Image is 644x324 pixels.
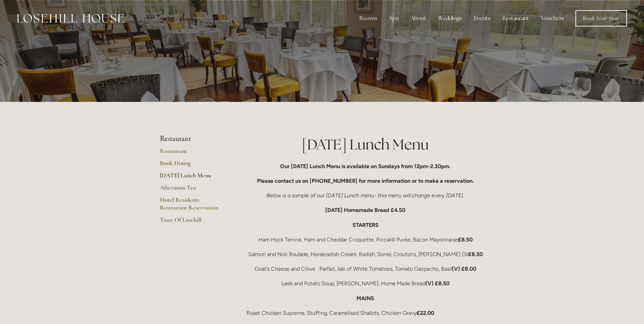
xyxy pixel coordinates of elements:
p: Roast Chicken Supreme, Stuffing, Caramelised Shallots, Chicken Gravy [246,308,484,318]
li: Restaurant [160,134,225,143]
img: Losehill House [17,14,124,23]
p: Salmon and Nori Roulade, Horseradish Cream, Radish, Sorrel, Croutons, [PERSON_NAME] Oil [246,250,484,259]
div: Weddings [433,12,467,25]
strong: £8.50 [468,251,483,257]
p: Goat’s Cheese and Chive Parfait, Isle of White Tomatoes, Tomato Gazpacho, Basil [246,264,484,273]
strong: (V) £8.50 [425,280,449,287]
em: Below is a sample of our [DATE] Lunch menu- this menu will change every [DATE]. [266,192,464,199]
div: Events [468,12,496,25]
p: Ham Hock Terrine, Ham and Cheddar Croquette, Piccalilli Purée, Bacon Mayonnaise [246,235,484,244]
strong: STARTERS [352,222,379,228]
strong: (V) £8.00 [452,266,476,272]
strong: Our [DATE] Lunch Menu is available on Sundays from 12pm-2.30pm. [280,163,450,169]
strong: Please contact us on [PHONE_NUMBER] for more information or to make a reservation. [257,178,474,184]
a: [DATE] Lunch Menu [160,172,225,184]
strong: £8.50 [458,236,473,243]
div: Restaurant [497,12,534,25]
strong: [DATE] Homemade Bread £4.50 [325,207,405,213]
strong: £22.00 [417,310,434,316]
p: Leek and Potato Soup, [PERSON_NAME], Home Made Bread [246,279,484,288]
a: Hotel Residents Restaurant Reservation [160,196,225,216]
a: Taste Of Losehill [160,216,225,228]
a: Afternoon Tea [160,184,225,196]
div: About [405,12,431,25]
h1: [DATE] Lunch Menu [246,134,484,155]
a: Book Dining [160,159,225,172]
div: Spa [384,12,404,25]
a: Book Your Stay [575,10,627,26]
a: Restaurant [160,147,225,159]
strong: MAINS [356,295,374,302]
a: Vouchers [536,12,569,25]
div: Rooms [354,12,383,25]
